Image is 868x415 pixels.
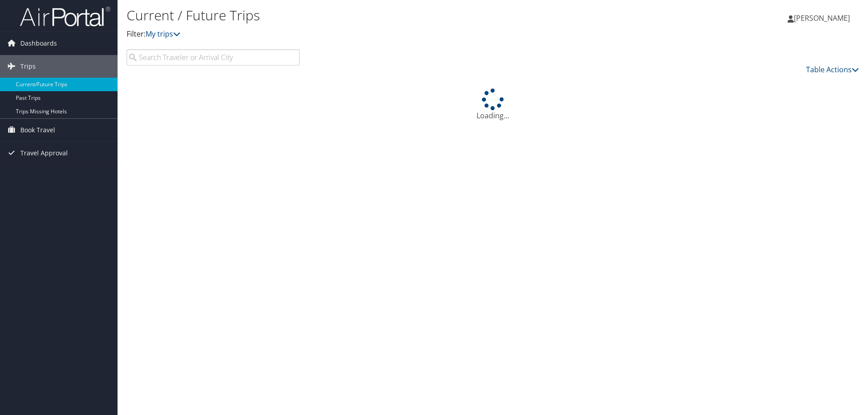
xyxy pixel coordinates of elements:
span: Book Travel [20,119,55,141]
p: Filter: [127,28,615,40]
span: Trips [20,55,36,78]
img: airportal-logo.png [20,6,110,27]
input: Search Traveler or Arrival City [127,49,300,65]
a: Table Actions [806,65,859,75]
span: [PERSON_NAME] [794,13,850,23]
a: [PERSON_NAME] [788,5,859,32]
div: Loading... [127,89,859,121]
h1: Current / Future Trips [127,6,615,25]
span: Travel Approval [20,142,68,164]
span: Dashboards [20,32,57,55]
a: My trips [146,29,180,39]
